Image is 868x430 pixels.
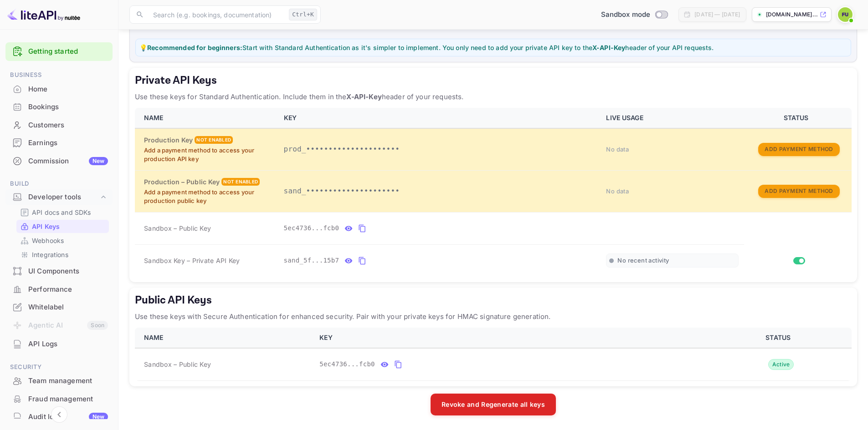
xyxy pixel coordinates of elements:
[32,207,91,217] p: API docs and SDKs
[135,293,852,308] h5: Public API Keys
[144,177,220,187] h6: Production – Public Key
[28,84,108,95] div: Home
[5,116,113,133] a: Customers
[5,263,113,280] div: UI Components
[28,376,108,386] div: Team management
[5,189,113,205] div: Developer tools
[32,250,68,259] p: Integrations
[144,188,273,206] p: Add a payment method to access your production public key
[144,223,211,233] span: Sandbox – Public Key
[28,156,108,167] div: Commission
[135,73,852,88] h5: Private API Keys
[314,328,708,348] th: KEY
[5,179,113,189] span: Build
[135,108,278,128] th: NAME
[28,412,108,422] div: Audit logs
[5,390,113,407] a: Fraud management
[5,98,113,115] a: Bookings
[28,284,108,295] div: Performance
[28,46,108,57] a: Getting started
[28,120,108,131] div: Customers
[16,234,109,247] div: Webhooks
[16,220,109,233] div: API Keys
[5,281,113,298] div: Performance
[144,135,193,145] h6: Production Key
[5,408,113,426] div: Audit logsNew
[601,10,651,20] span: Sandbox mode
[758,143,839,156] button: Add Payment Method
[221,178,260,186] div: Not enabled
[5,335,113,353] div: API Logs
[758,185,839,198] button: Add Payment Method
[768,359,794,370] div: Active
[758,145,839,152] a: Add Payment Method
[766,10,818,19] p: [DOMAIN_NAME]...
[5,390,113,408] div: Fraud management
[319,359,375,369] span: 5ec4736...fcb0
[5,298,113,315] a: Whitelabel
[284,144,596,155] p: prod_•••••••••••••••••••••
[28,339,108,349] div: API Logs
[758,187,839,194] a: Add Payment Method
[28,266,108,277] div: UI Components
[20,236,105,245] a: Webhooks
[144,257,240,264] span: Sandbox Key – Private API Key
[32,222,60,231] p: API Keys
[5,134,113,151] a: Earnings
[5,116,113,134] div: Customers
[28,192,99,202] div: Developer tools
[28,302,108,313] div: Whitelabel
[5,70,113,80] span: Business
[28,138,108,148] div: Earnings
[5,362,113,372] span: Security
[16,248,109,261] div: Integrations
[597,10,672,20] div: Switch to Production mode
[5,152,113,170] div: CommissionNew
[16,206,109,219] div: API docs and SDKs
[135,91,852,102] p: Use these keys for Standard Authentication. Include them in the header of your requests.
[148,5,285,24] input: Search (e.g. bookings, documentation)
[606,146,629,153] span: No data
[51,406,67,423] button: Collapse navigation
[5,408,113,425] a: Audit logsNew
[20,250,105,259] a: Integrations
[284,256,339,265] span: sand_5f...15b7
[5,81,113,97] a: Home
[135,328,314,348] th: NAME
[7,7,80,22] img: LiteAPI logo
[5,152,113,169] a: CommissionNew
[694,10,740,19] div: [DATE] — [DATE]
[592,44,625,51] strong: X-API-Key
[144,146,273,164] p: Add a payment method to access your production API key
[606,187,629,195] span: No data
[838,7,853,22] img: Feot1000 User
[135,108,852,277] table: private api keys table
[195,136,233,144] div: Not enabled
[5,372,113,389] a: Team management
[139,43,847,52] p: 💡 Start with Standard Authentication as it's simpler to implement. You only need to add your priv...
[278,108,601,128] th: KEY
[601,108,744,128] th: LIVE USAGE
[135,311,852,322] p: Use these keys with Secure Authentication for enhanced security. Pair with your private keys for ...
[144,359,211,369] span: Sandbox – Public Key
[708,328,852,348] th: STATUS
[5,98,113,116] div: Bookings
[5,372,113,390] div: Team management
[5,42,113,61] div: Getting started
[5,298,113,316] div: Whitelabel
[5,81,113,98] div: Home
[28,102,108,112] div: Bookings
[89,413,108,421] div: New
[5,134,113,152] div: Earnings
[32,236,64,245] p: Webhooks
[431,394,556,415] button: Revoke and Regenerate all keys
[89,157,108,165] div: New
[5,263,113,279] a: UI Components
[289,9,317,20] div: Ctrl+K
[135,328,852,381] table: public api keys table
[5,281,113,298] a: Performance
[284,186,596,197] p: sand_•••••••••••••••••••••
[617,257,669,264] span: No recent activity
[147,44,242,51] strong: Recommended for beginners:
[744,108,852,128] th: STATUS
